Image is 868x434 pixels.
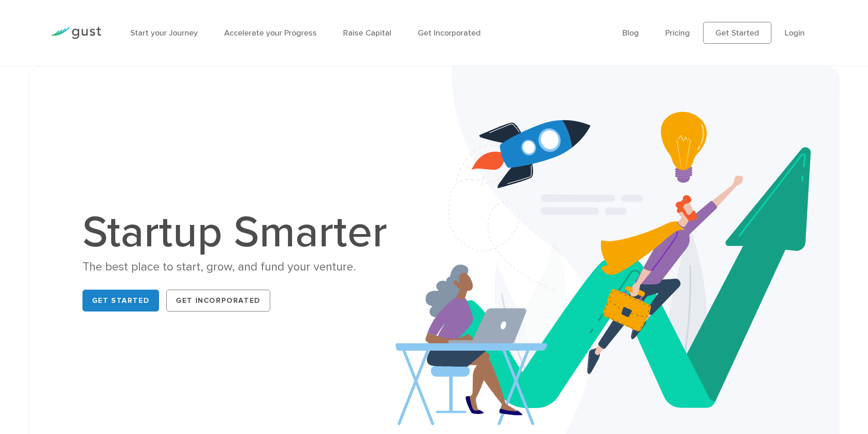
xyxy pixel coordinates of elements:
h1: Startup Smarter [82,211,397,255]
div: The best place to start, grow, and fund your venture. [82,259,397,275]
a: Raise Capital [343,28,391,38]
a: Get Started [703,22,771,44]
a: Get Started [82,290,159,311]
a: Blog [622,28,639,38]
a: Get Incorporated [418,28,481,38]
a: Accelerate your Progress [224,28,317,38]
a: Get Incorporated [166,290,270,311]
a: Login [785,28,805,38]
a: Start your Journey [130,28,198,38]
a: Pricing [665,28,690,38]
img: Gust Logo [50,27,101,39]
